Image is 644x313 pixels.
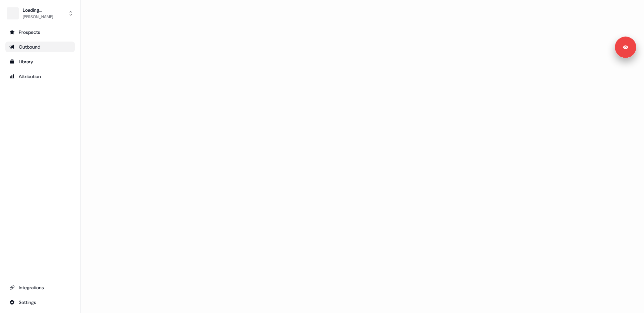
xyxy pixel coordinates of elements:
a: Go to integrations [5,297,75,308]
div: Attribution [9,73,71,80]
a: Go to templates [5,56,75,67]
a: Go to integrations [5,282,75,293]
a: Go to attribution [5,71,75,82]
div: Integrations [9,284,71,291]
div: Library [9,58,71,65]
a: Go to outbound experience [5,42,75,52]
div: [PERSON_NAME] [23,13,53,20]
button: Loading...[PERSON_NAME] [5,5,75,21]
div: Settings [9,299,71,306]
div: Outbound [9,44,71,50]
a: Go to prospects [5,27,75,38]
div: Prospects [9,29,71,36]
div: Loading... [23,7,53,13]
